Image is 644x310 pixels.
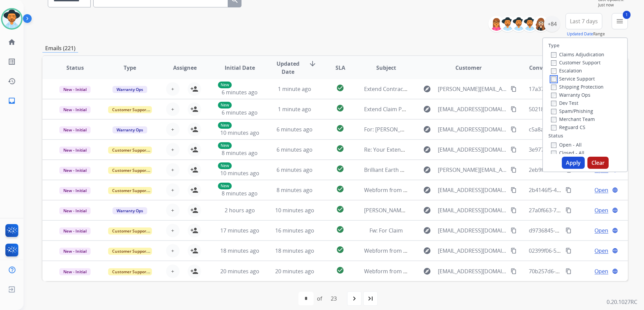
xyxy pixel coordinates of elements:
span: 3e977206-0db4-415e-b0da-f9232a734822 [529,146,633,153]
span: Open [594,247,608,255]
span: 2b4146f5-48c2-4350-9a18-46c637d3473e [529,186,631,194]
span: Warranty Ops [112,207,147,214]
input: Claims Adjudication [551,52,556,58]
mat-icon: person_add [190,247,198,255]
label: Claims Adjudication [551,51,604,58]
mat-icon: content_copy [566,227,572,234]
label: Spam/Phishing [551,108,593,114]
mat-icon: check_circle [336,84,344,92]
mat-icon: last_page [366,294,375,303]
mat-icon: inbox [8,97,16,105]
span: [EMAIL_ADDRESS][DOMAIN_NAME] [438,247,507,255]
span: + [171,105,174,113]
span: Webform from [EMAIL_ADDRESS][DOMAIN_NAME] on [DATE] [364,247,517,254]
mat-icon: check_circle [336,124,344,132]
button: Apply [562,157,585,169]
span: 8 minutes ago [222,190,258,197]
span: [EMAIL_ADDRESS][DOMAIN_NAME] [438,105,507,113]
span: Warranty Ops [112,126,147,133]
span: New - Initial [59,207,91,214]
span: Customer Support [108,187,152,194]
mat-icon: check_circle [336,246,344,254]
mat-icon: language [612,268,618,274]
label: Open - All [551,142,582,148]
span: 6 minutes ago [277,126,313,133]
p: New [218,122,232,129]
mat-icon: person_add [190,186,198,194]
button: + [166,82,180,96]
mat-icon: content_copy [566,187,572,193]
span: 8 minutes ago [222,149,258,157]
span: 10 minutes ago [275,207,314,214]
p: New [218,142,232,149]
span: Customer Support [108,147,152,154]
mat-icon: explore [423,226,431,235]
button: + [166,123,180,136]
input: Closed - All [551,151,556,156]
span: [PERSON_NAME][EMAIL_ADDRESS][DOMAIN_NAME] [438,85,507,93]
span: 6 minutes ago [222,89,258,96]
span: 2eb9f538-72ed-4a40-9672-d9f6350ec3d4 [529,166,631,174]
span: + [171,166,174,174]
mat-icon: language [612,248,618,254]
mat-icon: list_alt [8,58,16,66]
mat-icon: explore [423,125,431,133]
span: + [171,125,174,133]
mat-icon: content_copy [511,268,517,274]
mat-icon: history [8,77,16,85]
input: Customer Support [551,60,556,66]
mat-icon: arrow_downward [309,60,317,68]
span: 50218b43-fb1f-40dd-ad51-cefa21de917c [529,105,630,113]
span: Customer Support [108,227,152,235]
span: Just now [598,2,628,8]
span: Subject [376,64,396,72]
span: + [171,247,174,255]
mat-icon: person_add [190,166,198,174]
span: [EMAIL_ADDRESS][DOMAIN_NAME] [438,206,507,214]
label: Shipping Protection [551,84,604,90]
span: Customer Support [108,167,152,174]
p: New [218,82,232,88]
input: Warranty Ops [551,93,556,98]
input: Spam/Phishing [551,109,556,114]
mat-icon: person_add [190,146,198,154]
mat-icon: content_copy [566,207,572,213]
span: 10 minutes ago [220,169,259,177]
span: Customer Support [108,248,152,255]
span: 1 minute ago [278,85,311,93]
mat-icon: content_copy [511,106,517,112]
mat-icon: check_circle [336,145,344,153]
span: 10 minutes ago [220,129,259,136]
p: 0.20.1027RC [607,298,637,306]
mat-icon: content_copy [511,207,517,213]
span: 2 hours ago [225,207,255,214]
label: Escalation [551,67,582,74]
span: [PERSON_NAME] Customer Care - Invoice Copy for [PERSON_NAME] [PERSON_NAME]: 725010750194 [364,207,616,214]
span: + [171,267,174,275]
div: of [317,294,322,303]
span: Conversation ID [529,64,572,72]
span: Type [124,64,136,72]
span: 6 minutes ago [277,146,313,153]
span: [EMAIL_ADDRESS][DOMAIN_NAME] [438,125,507,133]
label: Closed - All [551,150,584,156]
button: + [166,102,180,116]
span: 20 minutes ago [275,268,314,275]
mat-icon: check_circle [336,225,344,234]
input: Dev Test [551,101,556,106]
span: New - Initial [59,106,91,113]
span: 8 minutes ago [277,186,313,194]
span: Updated Date [273,60,303,76]
span: + [171,146,174,154]
span: + [171,206,174,214]
label: Reguard CS [551,124,585,130]
span: Webform from [EMAIL_ADDRESS][DOMAIN_NAME] on [DATE] [364,186,517,194]
label: Merchant Team [551,116,595,122]
mat-icon: content_copy [566,248,572,254]
span: 1 [623,11,631,19]
mat-icon: check_circle [336,165,344,173]
span: Assignee [173,64,197,72]
span: + [171,226,174,235]
mat-icon: content_copy [511,167,517,173]
label: Service Support [551,75,595,82]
